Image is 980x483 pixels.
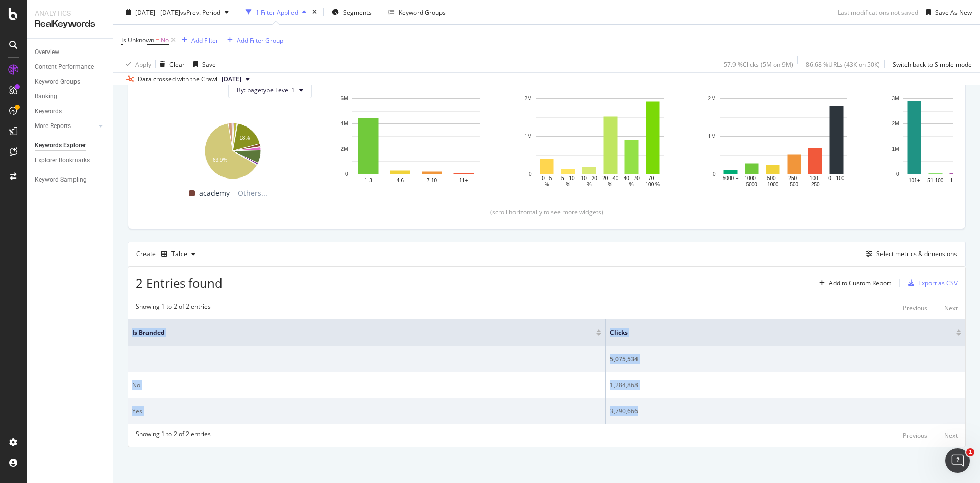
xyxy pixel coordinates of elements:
text: 5 - 10 [561,175,575,181]
span: Is Unknown [121,36,154,44]
text: 0 - 5 [542,175,552,181]
div: Clear [169,60,185,68]
text: 1M [525,134,532,139]
text: 1000 [767,182,779,187]
div: Keywords [35,106,62,117]
button: Add Filter Group [223,34,283,46]
button: [DATE] [217,73,254,85]
div: Switch back to Simple mode [893,60,972,68]
span: vs Prev. Period [180,8,220,16]
a: More Reports [35,121,95,132]
div: times [310,7,319,17]
text: 2M [525,96,532,101]
svg: A chart. [153,118,312,180]
svg: A chart. [336,93,496,188]
span: 2025 Aug. 26th [222,74,241,84]
text: 0 [529,171,532,177]
text: 250 - [788,175,800,181]
div: More Reports [35,121,71,132]
text: 250 [811,182,820,187]
div: 86.68 % URLs ( 43K on 50K ) [806,60,880,68]
div: Export as CSV [918,278,958,287]
div: Select metrics & dimensions [876,249,957,258]
text: 6M [341,96,348,101]
svg: A chart. [520,93,679,188]
text: 10 - 20 [581,175,598,181]
text: 2M [341,146,348,151]
text: % [587,182,592,187]
text: 0 [345,171,348,177]
text: 0 [713,171,716,177]
text: 2M [708,96,716,101]
div: Keyword Sampling [35,174,87,185]
div: Ranking [35,91,57,102]
div: Keyword Groups [399,8,446,16]
span: 1 [966,448,974,456]
div: Showing 1 to 2 of 2 entries [136,302,211,314]
text: % [545,182,549,187]
button: Export as CSV [904,275,958,291]
text: 1-3 [364,177,372,183]
button: 1 Filter Applied [241,4,310,20]
span: Others... [234,187,272,199]
a: Keyword Groups [35,77,106,87]
text: 0 [896,171,899,177]
a: Ranking [35,91,106,102]
text: 100 - [810,175,821,181]
button: By: pagetype Level 1 [228,82,312,98]
span: No [161,33,169,47]
span: Is Branded [132,328,581,337]
text: 0 - 100 [828,175,845,181]
text: 100 % [646,182,660,187]
div: Keywords Explorer [35,140,86,151]
text: % [629,182,634,187]
button: Keyword Groups [384,4,450,20]
div: Add Filter Group [237,36,283,44]
text: % [608,182,612,187]
text: 3M [892,96,899,101]
button: Apply [121,56,151,72]
div: Showing 1 to 2 of 2 entries [136,429,211,442]
text: 500 - [767,175,779,181]
text: 4-6 [397,177,404,183]
button: [DATE] - [DATE]vsPrev. Period [121,4,233,20]
text: 500 [790,182,798,187]
button: Select metrics & dimensions [862,248,957,260]
a: Content Performance [35,62,106,72]
div: Next [944,431,958,440]
text: 101+ [909,177,920,183]
a: Keywords [35,106,106,117]
button: Add to Custom Report [815,275,891,291]
span: academy [199,187,230,199]
div: Create [136,246,200,262]
div: Previous [903,303,927,312]
text: 7-10 [427,177,437,183]
text: 5000 [746,182,758,187]
a: Keyword Sampling [35,174,106,185]
a: Explorer Bookmarks [35,155,106,166]
div: 1,284,868 [610,380,961,390]
button: Save [189,56,216,72]
span: Clicks [610,328,941,337]
text: 18% [239,135,250,141]
text: 1000 - [745,175,759,181]
button: Save As New [922,4,972,20]
div: Add to Custom Report [829,280,891,286]
text: 40 - 70 [624,175,640,181]
span: By: pagetype Level 1 [237,86,295,94]
div: Apply [135,60,151,68]
button: Next [944,302,958,314]
a: Keywords Explorer [35,140,106,151]
span: [DATE] - [DATE] [135,8,180,16]
text: 51-100 [927,177,944,183]
div: Save As New [935,8,972,16]
text: 11+ [459,177,468,183]
div: Content Performance [35,62,94,72]
div: RealKeywords [35,18,105,30]
div: (scroll horizontally to see more widgets) [140,208,953,216]
button: Previous [903,429,927,442]
div: Last modifications not saved [838,8,918,16]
